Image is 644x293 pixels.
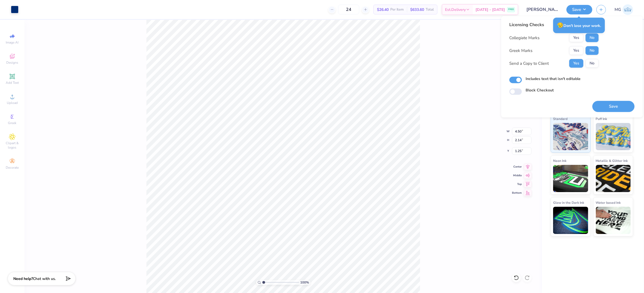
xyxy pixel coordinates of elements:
span: $633.60 [410,7,424,13]
button: No [585,46,599,55]
span: Clipart & logos [3,141,22,150]
span: Designs [6,60,18,65]
button: Save [592,101,634,112]
span: 100 % [300,280,309,285]
span: $26.40 [377,7,389,13]
span: Top [512,182,522,186]
button: No [585,33,599,42]
img: Mary Grace [622,4,633,15]
a: MG [615,4,633,15]
span: Metallic & Glitter Ink [596,158,628,164]
input: – – [338,5,359,14]
input: Untitled Design [522,4,562,15]
button: Yes [569,33,583,42]
img: Metallic & Glitter Ink [596,165,631,192]
span: Per Item [390,7,404,13]
div: Licensing Checks [509,21,599,28]
span: MG [615,7,621,13]
span: Standard [553,116,568,122]
span: FREE [508,8,514,11]
span: Upload [7,101,18,105]
img: Water based Ink [596,207,631,234]
strong: Need help? [13,276,33,281]
span: Image AI [6,40,19,45]
span: Puff Ink [596,116,607,122]
div: Collegiate Marks [509,35,539,41]
button: Yes [569,46,583,55]
span: Chat with us. [33,276,56,281]
span: [DATE] - [DATE] [476,7,505,13]
div: Send a Copy to Client [509,60,549,67]
button: Yes [569,59,583,68]
span: Decorate [6,165,19,170]
span: 😥 [557,22,563,29]
span: Bottom [512,191,522,195]
span: Water based Ink [596,200,621,205]
div: Don’t lose your work. [553,18,605,33]
label: Includes text that isn't editable [526,76,581,82]
img: Standard [553,123,588,150]
button: No [585,59,599,68]
img: Puff Ink [596,123,631,150]
span: Est. Delivery [445,7,466,13]
span: Glow in the Dark Ink [553,200,584,205]
span: Total [426,7,434,13]
img: Neon Ink [553,165,588,192]
label: Block Checkout [526,87,554,93]
span: Add Text [6,81,19,85]
span: Center [512,165,522,169]
span: Middle [512,174,522,177]
button: Save [566,5,592,14]
div: Greek Marks [509,48,532,54]
img: Glow in the Dark Ink [553,207,588,234]
span: Neon Ink [553,158,566,164]
span: Greek [8,121,17,125]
